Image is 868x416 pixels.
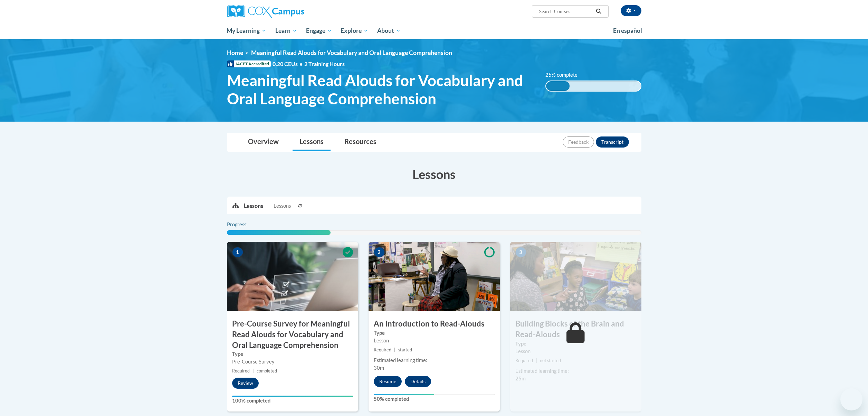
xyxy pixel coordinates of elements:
[304,60,345,67] span: 2 Training Hours
[251,49,452,56] span: Meaningful Read Alouds for Vocabulary and Oral Language Comprehension
[275,27,297,35] span: Learn
[252,368,254,374] span: |
[515,358,533,363] span: Required
[274,202,291,210] span: Lessons
[515,376,526,381] span: 25m
[545,71,585,79] label: 25% complete
[377,27,401,35] span: About
[613,27,642,34] span: En español
[538,7,593,16] input: Search Courses
[374,329,495,337] label: Type
[306,27,332,35] span: Engage
[232,350,353,358] label: Type
[227,60,271,67] span: IACET Accredited
[374,376,402,387] button: Resume
[374,247,385,257] span: 2
[369,242,500,311] img: Course Image
[302,23,336,39] a: Engage
[271,23,302,39] a: Learn
[593,7,604,16] button: Search
[227,27,266,35] span: My Learning
[244,202,263,210] p: Lessons
[232,247,243,257] span: 1
[232,378,259,389] button: Review
[227,5,304,18] img: Cox Campus
[257,368,277,374] span: completed
[609,23,647,38] a: En español
[373,23,405,39] a: About
[299,60,303,67] span: •
[540,358,561,363] span: not started
[840,388,862,410] iframe: Button to launch messaging window
[232,397,353,405] label: 100% completed
[241,133,286,151] a: Overview
[374,337,495,344] div: Lesson
[227,166,641,183] h3: Lessons
[293,133,331,151] a: Lessons
[515,340,636,348] label: Type
[227,5,358,18] a: Cox Campus
[336,23,373,39] a: Explore
[227,49,243,56] a: Home
[405,376,431,387] button: Details
[374,365,384,371] span: 30m
[374,357,495,364] div: Estimated learning time:
[596,136,629,148] button: Transcript
[621,5,641,16] button: Account Settings
[510,242,641,311] img: Course Image
[563,136,594,148] button: Feedback
[398,347,412,352] span: started
[515,247,526,257] span: 3
[341,27,368,35] span: Explore
[227,242,358,311] img: Course Image
[232,358,353,366] div: Pre-Course Survey
[273,60,304,68] span: 0.20 CEUs
[337,133,383,151] a: Resources
[232,368,250,374] span: Required
[546,81,570,91] div: 25% complete
[227,221,267,228] label: Progress:
[374,395,495,403] label: 50% completed
[227,71,535,108] span: Meaningful Read Alouds for Vocabulary and Oral Language Comprehension
[374,347,391,352] span: Required
[510,319,641,340] h3: Building Blocks of the Brain and Read-Alouds
[515,348,636,355] div: Lesson
[222,23,271,39] a: My Learning
[536,358,537,363] span: |
[374,394,434,395] div: Your progress
[227,319,358,350] h3: Pre-Course Survey for Meaningful Read Alouds for Vocabulary and Oral Language Comprehension
[232,396,353,397] div: Your progress
[515,367,636,375] div: Estimated learning time:
[369,319,500,329] h3: An Introduction to Read-Alouds
[394,347,395,352] span: |
[217,23,652,39] div: Main menu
